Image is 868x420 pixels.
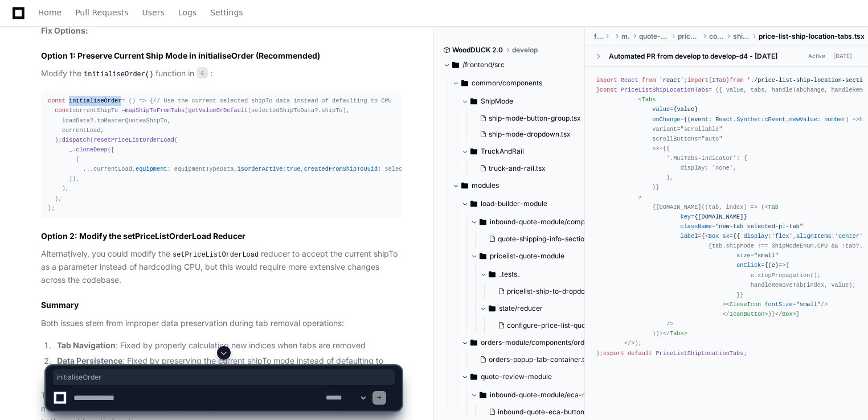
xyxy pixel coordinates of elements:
button: common/components [452,74,586,92]
span: modules [472,181,499,190]
strong: Tab Navigation [57,340,116,350]
svg: Directory [470,197,477,211]
span: PriceListShipLocationTabs [621,87,709,93]
span: mapShipToFromTabs [125,107,185,114]
span: from [730,77,744,84]
button: pricelist-ship-to-dropdown.test.tsx [493,283,615,299]
span: develop [512,46,538,55]
span: </ > [775,311,796,318]
span: ship-mode-dropdown.tsx [489,130,571,139]
div: = ( ) => { currentShipTo = ( (selectedShipToData?. ), loadData?. , currentLoad, ); ( ( _. ([ { ..... [48,96,395,213]
svg: Directory [470,145,477,158]
span: const [600,87,617,93]
span: import [687,77,709,84]
span: state/reducer [499,304,543,313]
span: initialiseOrder [69,97,121,104]
span: TruckAndRail [481,147,524,156]
code: initialiseOrder() [81,69,155,80]
span: cloneDeep [76,146,107,153]
span: </ > [722,311,768,318]
span: Tabs [642,96,656,103]
span: quote-review-module [639,32,669,41]
span: className [681,223,712,230]
svg: Directory [452,58,459,72]
button: modules [452,176,586,195]
span: IconButton [730,311,765,318]
span: pricelist-quote-module [490,252,564,261]
h3: Option 1: Preserve Current Ship Mode in initialiseOrder (Recommended) [41,50,402,61]
span: React.SyntheticEvent [715,116,785,123]
span: dispatch [62,137,90,143]
span: Tab [768,204,779,211]
span: {[DOMAIN_NAME]} [694,213,747,220]
span: _tests_ [499,270,520,279]
span: truck-and-rail.tsx [489,164,546,173]
span: pricelist-ship-to-dropdown.test.tsx [507,287,620,296]
button: configure-price-list-quote-load-order-reducer.ts [493,318,615,333]
span: initialiseOrder [56,373,391,382]
button: ShipMode [461,92,588,110]
span: {(event: [684,116,712,123]
span: React [621,77,638,84]
span: alignItems: [796,233,835,240]
span: inbound-quote-module/components [490,217,604,227]
span: "new-tab selected-pl-tab" [715,223,803,230]
span: {(e) [764,262,779,269]
span: </> [624,340,634,347]
span: Users [142,9,165,16]
span: shipTo [322,107,343,114]
span: modules [621,32,630,41]
span: CloseIcon [730,301,761,308]
span: display: [744,233,772,240]
button: _tests_ [480,265,613,283]
span: shipping-info [733,32,750,41]
span: value [652,106,670,113]
code: setPriceListOrderLoad [170,250,261,260]
span: "small" [796,301,821,308]
span: 4 [196,67,208,79]
span: center [838,233,859,240]
h2: Summary [41,299,402,311]
span: key [681,213,691,220]
li: : Fixed by properly calculating new indices when tabs are removed [54,339,402,352]
button: TruckAndRail [461,142,588,160]
span: < = /> [726,301,828,308]
span: </ > [663,330,687,337]
span: Logs [178,9,196,16]
span: {{ [733,233,740,240]
span: Tabs [670,330,684,337]
span: Pull Requests [75,9,128,16]
span: from [642,77,656,84]
div: Automated PR from develop to develop-d4 - [DATE] [609,52,777,61]
span: {value} [673,106,698,113]
svg: Directory [461,179,468,192]
svg: Directory [461,76,468,90]
span: flex [775,233,789,240]
span: equipment [136,166,167,172]
span: { [702,233,705,240]
button: truck-and-rail.tsx [475,160,581,176]
span: "small" [754,252,779,259]
span: Home [38,9,62,16]
span: fontSize [764,301,792,308]
h3: Option 2: Modify the setPriceListOrderLoad Reducer [41,230,402,242]
button: state/reducer [480,299,613,318]
span: newValue: [789,116,821,123]
span: orders-module/components/orders-popup [481,338,595,347]
span: toMasterQuoteaShipTo [97,117,167,124]
span: import [596,77,617,84]
span: sx [723,233,730,240]
strong: Fix Options: [41,26,88,35]
span: WoodDUCK 2.0 [452,46,503,55]
svg: Directory [470,94,477,108]
span: ShipMode [481,97,513,106]
button: inbound-quote-module/components [470,213,604,231]
svg: Directory [489,302,496,315]
span: 'react' [660,77,684,84]
div: ; { } ; { , , , } ; ; { } ; { : ; : []; : ; : ; } = ( ) => { ( ); }; ; [596,76,857,359]
svg: Directory [489,267,496,281]
button: pricelist-quote-module [470,247,604,265]
svg: Directory [470,336,477,349]
span: price-list-module [678,32,701,41]
span: isOrderActive [238,166,283,172]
